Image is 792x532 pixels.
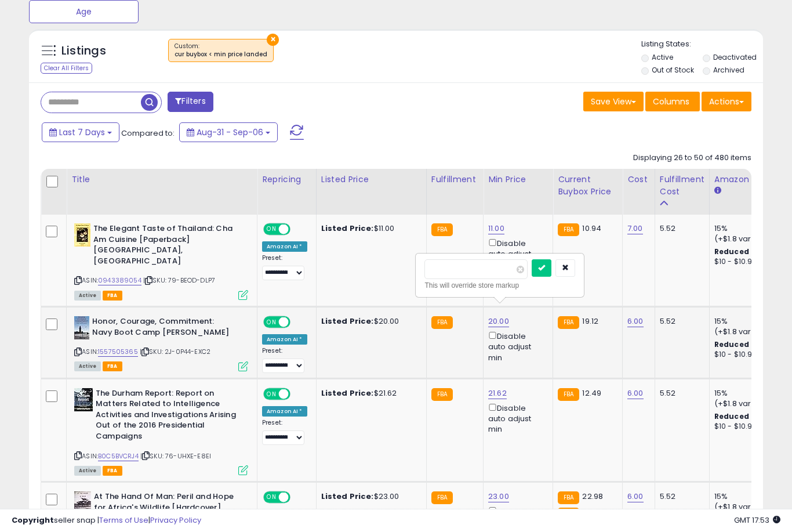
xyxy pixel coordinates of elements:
div: Listed Price [321,173,422,186]
div: $23.00 [321,491,417,502]
div: $21.62 [321,388,417,399]
span: All listings currently available for purchase on Amazon [74,291,101,301]
b: Reduced Prof. Rng. [714,247,790,256]
b: Honor, Courage, Commitment: Navy Boot Camp [PERSON_NAME] [92,316,233,341]
div: Repricing [262,173,311,186]
span: Columns [653,96,689,107]
button: × [267,34,279,46]
small: FBA [558,316,579,329]
div: Displaying 26 to 50 of 480 items [633,153,751,164]
small: FBA [558,491,579,504]
label: Out of Stock [652,65,694,75]
div: Disable auto adjust min [488,237,544,270]
span: ON [264,389,279,399]
div: Fulfillment [431,173,478,186]
span: FBA [103,466,122,476]
div: Amazon AI * [262,241,307,252]
a: 11.00 [488,223,504,234]
p: Listing States: [641,39,763,50]
span: Compared to: [121,128,175,139]
span: | SKU: 2J-0P44-EXC2 [140,347,210,356]
span: OFF [289,493,307,502]
span: Last 7 Days [59,126,105,138]
span: All listings currently available for purchase on Amazon [74,466,101,476]
span: | SKU: 79-BEOD-DLP7 [143,276,215,285]
div: Fulfillment Cost [660,173,704,198]
h5: Listings [61,43,106,59]
div: Amazon AI * [262,406,307,417]
div: ASIN: [74,316,248,370]
div: Amazon AI * [262,334,307,345]
b: Reduced Prof. Rng. [714,411,790,421]
small: Amazon Fees. [714,186,721,196]
strong: Copyright [12,515,54,526]
a: 1557505365 [98,347,138,357]
label: Archived [713,65,744,75]
div: Preset: [262,254,307,280]
a: B0C5BVCRJ4 [98,451,139,461]
a: 7.00 [627,223,643,234]
div: 5.52 [660,223,700,234]
span: All listings currently available for purchase on Amazon [74,361,101,371]
span: ON [264,493,279,502]
span: | SKU: 76-UHXE-E8EI [140,451,211,461]
div: 5.52 [660,388,700,399]
span: FBA [103,291,122,301]
span: 2025-09-14 17:53 GMT [734,515,780,526]
div: ASIN: [74,388,248,474]
span: Custom: [175,42,267,59]
small: FBA [431,491,453,504]
img: 514M30iMrLL._SL40_.jpg [74,491,91,515]
a: 20.00 [488,316,509,327]
a: 23.00 [488,491,509,502]
button: Columns [645,92,700,111]
div: Current Buybox Price [558,173,617,198]
div: Preset: [262,347,307,373]
b: Reduced Prof. Rng. [714,339,790,349]
small: FBA [431,223,453,236]
button: Last 7 Days [42,122,119,142]
span: OFF [289,389,307,399]
a: 6.00 [627,388,644,399]
small: FBA [431,316,453,329]
span: 19.12 [582,316,598,327]
small: FBA [558,223,579,236]
small: FBA [431,388,453,401]
div: This will override store markup [424,280,575,291]
b: Listed Price: [321,491,374,502]
b: Listed Price: [321,223,374,234]
div: 5.52 [660,491,700,502]
div: $20.00 [321,316,417,327]
div: cur buybox < min price landed [175,50,267,59]
small: FBA [558,388,579,401]
div: Disable auto adjust min [488,401,544,435]
div: ASIN: [74,223,248,299]
a: Terms of Use [99,515,148,526]
img: 51bV8bvgRnL._SL40_.jpg [74,316,89,339]
span: 12.49 [582,388,601,399]
b: Listed Price: [321,388,374,399]
button: Save View [583,92,644,111]
img: 41681ilRBGL._SL40_.jpg [74,388,93,411]
b: The Elegant Taste of Thailand: Cha Am Cuisine [Paperback] [GEOGRAPHIC_DATA], [GEOGRAPHIC_DATA] [93,223,234,269]
div: $11.00 [321,223,417,234]
span: ON [264,317,279,327]
label: Active [652,52,673,62]
div: Clear All Filters [41,63,92,74]
label: Deactivated [713,52,757,62]
a: 6.00 [627,316,644,327]
button: Aug-31 - Sep-06 [179,122,278,142]
div: Preset: [262,419,307,445]
button: Actions [702,92,751,111]
span: OFF [289,225,307,234]
button: Filters [168,92,213,112]
span: OFF [289,317,307,327]
b: At The Hand Of Man: Peril and Hope for Africa's Wildlife [Hardcover] [PERSON_NAME] [94,491,235,527]
span: 10.94 [582,223,601,234]
a: 6.00 [627,491,644,502]
div: seller snap | | [12,515,201,526]
b: The Durham Report: Report on Matters Related to Intelligence Activities and Investigations Arisin... [96,388,237,445]
a: Privacy Policy [150,515,201,526]
div: Cost [627,173,650,186]
a: 0943389054 [98,276,141,285]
